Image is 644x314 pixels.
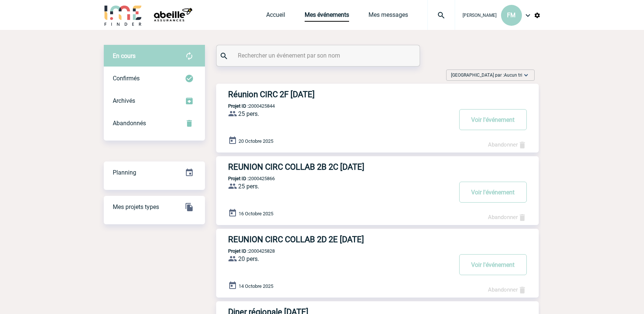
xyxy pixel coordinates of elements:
span: 25 pers. [238,183,259,190]
p: 2000425828 [216,248,275,254]
a: Abandonner [488,141,527,148]
h3: Réunion CIRC 2F [DATE] [228,90,452,99]
p: 2000425844 [216,103,275,109]
a: Réunion CIRC 2F [DATE] [216,90,539,99]
p: 2000425866 [216,176,275,181]
span: 25 pers. [238,110,259,117]
img: baseline_expand_more_white_24dp-b.png [522,71,530,79]
div: GESTION DES PROJETS TYPE [104,196,205,218]
span: Confirmés [113,75,140,82]
a: REUNION CIRC COLLAB 2D 2E [DATE] [216,235,539,244]
button: Voir l'événement [459,254,527,275]
b: Projet ID : [228,176,249,181]
span: Archivés [113,97,135,104]
span: [PERSON_NAME] [463,13,497,18]
a: Abandonner [488,286,527,293]
a: Planning [104,161,205,183]
div: Retrouvez ici tous vos évènements avant confirmation [104,45,205,67]
span: 14 Octobre 2025 [239,283,273,289]
a: Mes messages [368,11,408,22]
a: REUNION CIRC COLLAB 2B 2C [DATE] [216,162,539,172]
div: Retrouvez ici tous vos événements annulés [104,112,205,135]
button: Voir l'événement [459,109,527,130]
img: IME-Finder [104,4,143,26]
span: 20 pers. [238,255,259,262]
a: Mes événements [305,11,349,22]
b: Projet ID : [228,103,249,109]
span: [GEOGRAPHIC_DATA] par : [451,71,522,79]
div: Retrouvez ici tous les événements que vous avez décidé d'archiver [104,90,205,112]
h3: REUNION CIRC COLLAB 2D 2E [DATE] [228,235,452,244]
span: 20 Octobre 2025 [239,138,273,144]
span: 16 Octobre 2025 [239,211,273,216]
span: Abandonnés [113,120,146,127]
b: Projet ID : [228,248,249,254]
h3: REUNION CIRC COLLAB 2B 2C [DATE] [228,162,452,172]
button: Voir l'événement [459,182,527,203]
a: Accueil [266,11,285,22]
span: Planning [113,169,136,176]
input: Rechercher un événement par son nom [236,50,402,61]
span: En cours [113,52,136,59]
a: Mes projets types [104,196,205,218]
div: Retrouvez ici tous vos événements organisés par date et état d'avancement [104,161,205,184]
span: FM [507,12,516,19]
a: Abandonner [488,214,527,221]
span: Mes projets types [113,203,159,210]
span: Aucun tri [504,73,522,78]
